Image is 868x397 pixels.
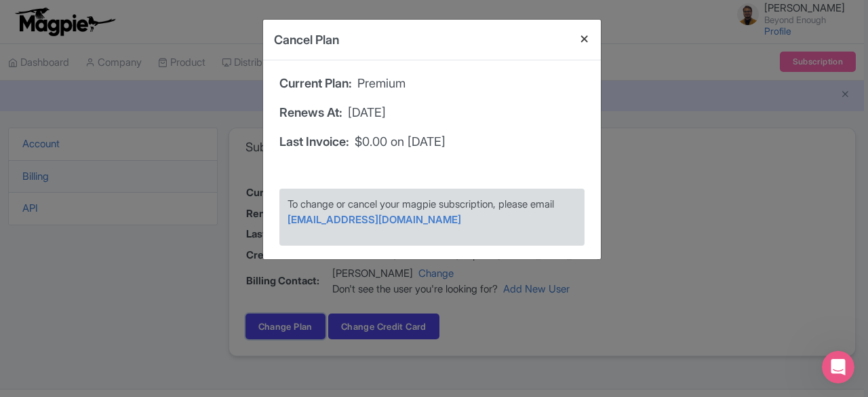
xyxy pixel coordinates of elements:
span: To change or cancel your magpie subscription, please email [288,197,554,210]
span: $0.00 on [DATE] [355,132,446,151]
h4: Cancel Plan [274,31,339,49]
span: Renews At: [279,103,342,121]
iframe: Intercom live chat [822,351,854,383]
span: [DATE] [348,103,386,121]
span: Premium [357,74,406,92]
a: [EMAIL_ADDRESS][DOMAIN_NAME] [288,213,461,226]
button: Close [568,20,601,58]
span: Current Plan: [279,74,352,92]
span: Last Invoice: [279,132,349,151]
